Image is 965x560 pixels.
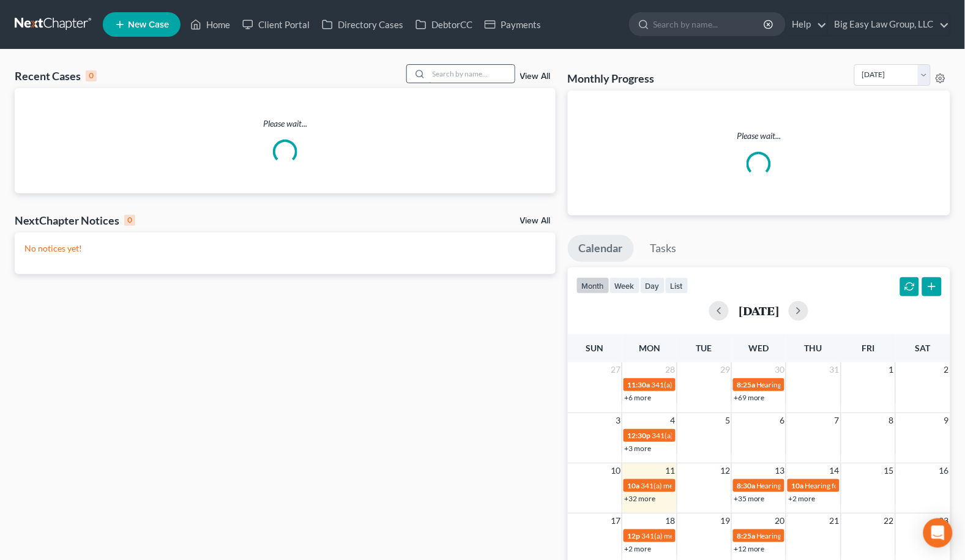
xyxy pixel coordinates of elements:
button: day [640,277,665,294]
span: 29 [719,362,731,377]
span: 11:30a [627,380,650,389]
span: 17 [609,513,622,528]
span: 6 [778,413,786,428]
span: 31 [829,362,841,377]
div: Recent Cases [15,69,97,83]
span: Mon [639,343,660,353]
span: 8:25a [737,380,755,389]
h2: [DATE] [739,304,779,317]
span: 12 [719,463,731,478]
span: Thu [805,343,822,353]
span: 8 [888,413,895,428]
a: Big Easy Law Group, LLC [829,13,950,35]
span: 27 [609,362,622,377]
span: 30 [773,362,786,377]
a: Tasks [639,235,688,262]
span: 341(a) meeting for [PERSON_NAME] [652,431,770,440]
p: No notices yet! [24,242,546,255]
a: +3 more [624,444,651,453]
span: Tue [696,343,712,353]
a: Client Portal [236,13,316,35]
a: +35 more [734,494,765,503]
div: NextChapter Notices [15,213,135,228]
span: 8:25a [737,531,755,540]
span: Fri [862,343,874,353]
span: 15 [883,463,895,478]
a: +2 more [788,494,815,503]
span: 4 [669,413,677,428]
span: Hearing for [PERSON_NAME] [756,531,852,540]
span: 13 [773,463,786,478]
span: 18 [665,513,677,528]
span: 341(a) meeting for [PERSON_NAME] [651,380,769,389]
div: 0 [124,215,135,226]
span: 11 [665,463,677,478]
span: 21 [829,513,841,528]
input: Search by name... [429,65,515,83]
span: New Case [128,20,169,29]
a: +6 more [624,393,651,402]
p: Please wait... [578,130,941,142]
span: 19 [719,513,731,528]
span: 12:30p [627,431,650,440]
button: month [576,277,609,294]
span: Sat [915,343,931,353]
a: Home [184,13,236,35]
div: Open Intercom Messenger [923,518,953,548]
a: Directory Cases [316,13,409,35]
span: 5 [724,413,731,428]
span: 9 [943,413,950,428]
a: Calendar [568,235,634,262]
span: Wed [749,343,769,353]
span: 10a [791,481,803,490]
span: 341(a) meeting for [PERSON_NAME] [641,531,759,540]
a: +12 more [734,544,765,553]
button: list [665,277,688,294]
a: +32 more [624,494,655,503]
a: +69 more [734,393,765,402]
span: 2 [943,362,950,377]
span: 8:30a [737,481,755,490]
span: 341(a) meeting for [PERSON_NAME] [641,481,759,490]
span: Hearing for [PERSON_NAME] [756,481,852,490]
span: Hearing for [PERSON_NAME] [756,380,852,389]
span: 7 [833,413,841,428]
span: 3 [614,413,622,428]
a: Payments [479,13,547,35]
span: Hearing for [PERSON_NAME] [805,481,900,490]
span: 10a [627,481,639,490]
a: Help [786,13,827,35]
a: View All [520,217,551,225]
span: 12p [627,531,640,540]
input: Search by name... [654,13,766,35]
a: DebtorCC [409,13,479,35]
span: 20 [773,513,786,528]
div: 0 [86,70,97,81]
button: week [609,277,640,294]
a: View All [520,72,551,81]
span: 14 [829,463,841,478]
h3: Monthly Progress [568,71,655,86]
a: +2 more [624,544,651,553]
span: Sun [586,343,604,353]
span: 10 [609,463,622,478]
span: 28 [665,362,677,377]
span: 23 [938,513,950,528]
span: 16 [938,463,950,478]
span: 22 [883,513,895,528]
span: 1 [888,362,895,377]
p: Please wait... [15,118,556,130]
